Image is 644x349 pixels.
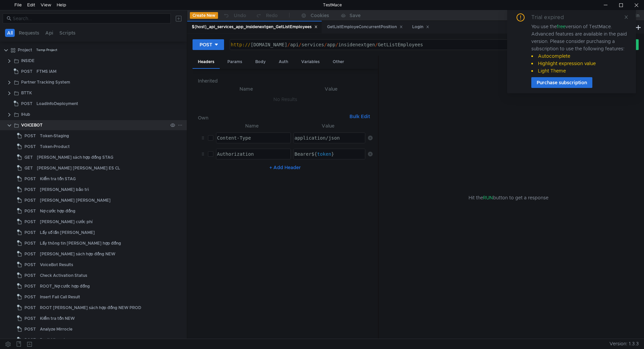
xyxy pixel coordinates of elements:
button: Undo [218,10,251,20]
div: You use the version of TestMace. Advanced features are available in the paid version. Please cons... [531,23,628,74]
th: Value [289,85,373,93]
span: POST [24,131,36,141]
div: Kiểm tra tồn STAG [40,174,76,184]
div: Login [412,23,429,31]
div: Analyze Mirrocle [40,324,72,334]
div: Variables [296,56,325,68]
div: INSIDE [21,56,35,66]
div: [PERSON_NAME] [PERSON_NAME] ES CL [37,163,120,173]
div: Undo [234,11,246,19]
div: FTMS IAM [37,66,56,77]
div: [PERSON_NAME] bảo trì [40,185,89,195]
div: Reult Mirrocle [40,335,67,345]
span: POST [24,238,36,248]
nz-embed-empty: No Results [273,96,297,102]
div: [PERSON_NAME] sách hợp đồng STAG [37,152,113,162]
li: Highlight expression value [531,60,628,67]
div: [PERSON_NAME] sách hợp đồng NEW [40,249,115,259]
div: Check Activation Status [40,270,87,281]
div: ${host}_api_services_app_insidenextgen_GetListEmployees [192,23,318,31]
span: POST [24,249,36,259]
button: Bulk Edit [347,112,373,120]
div: Headers [193,56,220,69]
span: POST [24,313,36,323]
div: ROOT_Nợ cước hợp đồng [40,281,90,291]
div: [PERSON_NAME] [PERSON_NAME] [40,195,111,205]
span: POST [24,335,36,345]
button: Purchase subscription [531,77,592,88]
li: Light Theme [531,67,628,74]
span: POST [24,292,36,302]
button: Requests [17,29,41,37]
div: Trial expired [531,13,572,21]
span: POST [24,270,36,281]
span: Hit the button to get a response [469,194,548,201]
span: free [557,23,566,30]
span: RUN [483,195,493,201]
div: Lấy thông tin [PERSON_NAME] hợp đồng [40,238,121,248]
div: Partner Tracking System [21,77,70,87]
button: POST [193,39,224,50]
div: Lấy số lần [PERSON_NAME] [40,228,95,238]
div: Nợ cước hợp đồng [40,206,75,216]
div: Auth [273,56,293,68]
li: Autocomplete [531,52,628,60]
span: POST [24,260,36,270]
div: VOICEBOT [21,120,43,130]
button: Redo [251,10,282,20]
span: POST [21,99,33,109]
div: Save [350,13,361,18]
span: POST [24,217,36,227]
div: Token-Product [40,142,70,152]
span: POST [24,185,36,195]
th: Value [291,122,365,130]
div: Insert Fail Call Result [40,292,80,302]
button: + Add Header [267,163,304,171]
input: Search... [13,15,167,22]
div: Token-Staging [40,131,69,141]
span: GET [24,152,33,162]
span: POST [21,66,33,77]
div: ROOT [PERSON_NAME] sách hợp đồng NEW PROD [40,303,141,313]
div: Other [327,56,350,68]
span: POST [24,142,36,152]
span: Version: 1.3.3 [609,339,639,349]
div: Body [250,56,271,68]
h6: Own [198,114,347,122]
div: IHub [21,109,30,119]
div: BTTK [21,88,32,98]
th: Name [203,85,289,93]
span: POST [24,228,36,238]
div: VoiceBot Results [40,260,73,270]
button: All [5,29,15,37]
div: [PERSON_NAME] cước phí [40,217,93,227]
button: Create New [190,12,218,19]
div: Cookies [311,11,329,19]
div: Params [222,56,248,68]
button: Scripts [57,29,77,37]
span: POST [24,281,36,291]
span: GET [24,163,33,173]
div: Project [18,45,32,55]
span: POST [24,324,36,334]
div: GetListEmployeConcurrentPosition [327,23,403,31]
span: POST [24,195,36,205]
span: POST [24,174,36,184]
div: Temp Project [36,45,57,55]
span: POST [24,206,36,216]
button: Api [43,29,55,37]
div: LoadInfoDeployment [37,99,78,109]
span: POST [24,303,36,313]
th: Name [213,122,291,130]
div: POST [200,41,212,48]
div: Kiểm tra tồn NEW [40,313,75,323]
div: Redo [266,11,278,19]
h6: Inherited [198,77,373,85]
